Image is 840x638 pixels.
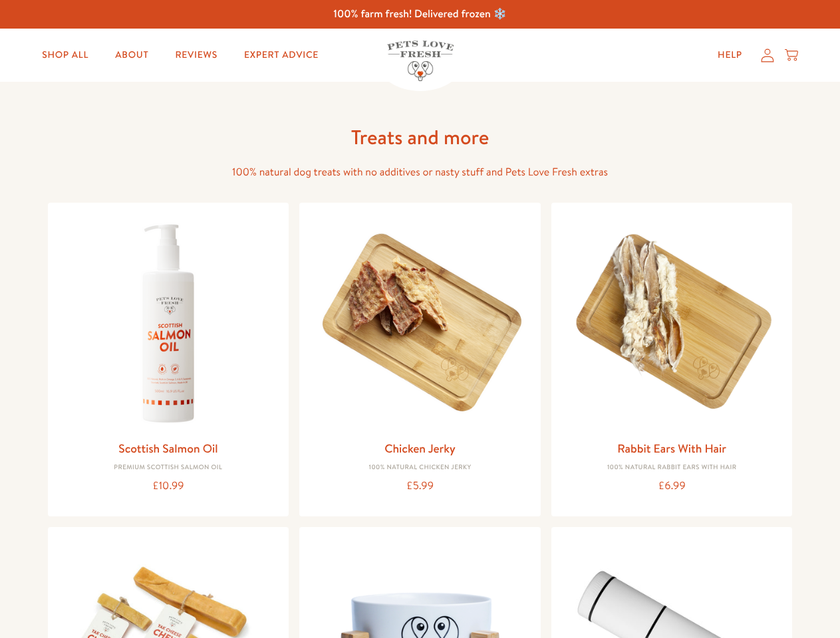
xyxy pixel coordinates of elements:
img: Pets Love Fresh [387,41,454,81]
img: Chicken Jerky [310,213,530,433]
h1: Treats and more [208,124,633,150]
a: About [104,42,159,68]
a: Help [707,42,753,68]
img: Scottish Salmon Oil [59,213,279,433]
a: Chicken Jerky [384,440,456,457]
a: Shop All [31,42,99,68]
a: Rabbit Ears With Hair [617,440,726,457]
div: £6.99 [562,477,782,495]
div: 100% Natural Rabbit Ears with hair [562,464,782,472]
div: £5.99 [310,477,530,495]
div: £10.99 [59,477,279,495]
a: Reviews [164,42,227,68]
img: Rabbit Ears With Hair [562,213,782,433]
div: Premium Scottish Salmon Oil [59,464,279,472]
a: Expert Advice [233,42,329,68]
span: 100% natural dog treats with no additives or nasty stuff and Pets Love Fresh extras [232,165,608,179]
div: 100% Natural Chicken Jerky [310,464,530,472]
a: Scottish Salmon Oil [118,440,217,457]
